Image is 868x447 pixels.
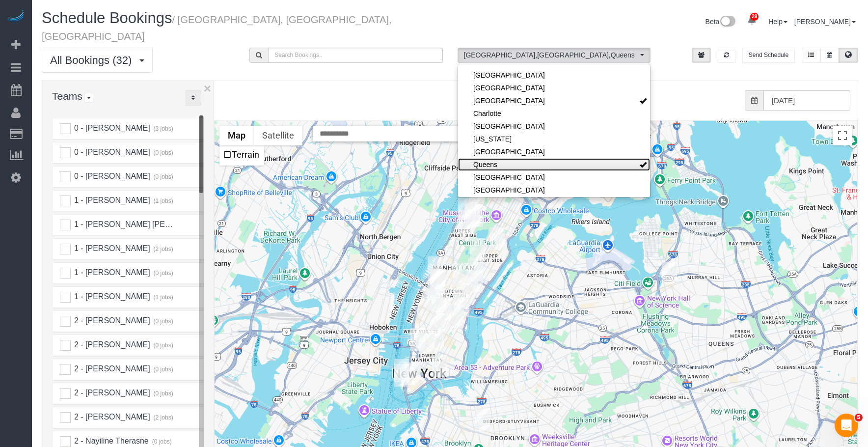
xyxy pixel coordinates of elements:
[152,149,173,156] small: (0 jobs)
[73,340,150,349] span: 2 - [PERSON_NAME]
[73,196,150,204] span: 1 - [PERSON_NAME]
[73,124,150,132] span: 0 - [PERSON_NAME]
[254,126,302,145] button: Show satellite imagery
[220,146,263,165] li: Terrain
[219,126,254,145] button: Show street map
[750,13,759,21] span: 29
[464,50,638,60] span: [GEOGRAPHIC_DATA] , [GEOGRAPHIC_DATA] , Queens
[394,364,409,387] div: 09/29/2025 12:00PM - Albert Sanders (NBA - Head of NBA Referee Operations) - 10 West Street, Apt....
[73,148,150,156] span: 0 - [PERSON_NAME]
[468,258,483,281] div: 09/29/2025 12:00PM - Brendan Nolan (Flexjet) - 205 East 59th Street, Apt. 16c, New York, NY 10022
[394,359,409,382] div: 09/29/2025 9:00AM - Robert Grossman - 21 South End Avenue, Apt Ph2y, New York, NY 10280
[73,316,150,325] span: 2 - [PERSON_NAME]
[152,197,173,204] small: (1 jobs)
[50,54,136,66] span: All Bookings (32)
[432,289,447,312] div: 09/29/2025 9:00AM - Ganapathy Mani - 777 6th Ave, Apt. 25d, New York, NY 10001
[458,120,650,133] li: Denver
[436,303,451,325] div: 09/29/2025 12:30PM - Jeffrey Davis - 240 Park Ave. South, Apt. 3a, New York, NY 10003
[152,246,173,252] small: (2 jobs)
[449,305,464,328] div: 09/29/2025 10:00AM - Wen Hsu (Computer Connection of Central New York) - 340 East 23rd Street, Ap...
[458,184,650,196] li: Staten Island
[468,204,483,227] div: 09/29/2025 10:00AM - Leonora Gogolak - 336 Central Park West, Apt 5e, New York, NY 10025
[73,268,150,277] span: 1 - [PERSON_NAME]
[405,363,420,385] div: 09/29/2025 8:00AM - Stephen Ford - 15 Broad Street, Apt. 728, New York, NY 10005
[458,94,650,107] li: Brooklyn
[152,173,173,180] small: (0 jobs)
[204,82,211,95] button: ×
[73,220,217,228] span: 1 - [PERSON_NAME] [PERSON_NAME]
[6,10,26,24] img: Automaid Logo
[453,263,468,285] div: 09/29/2025 1:00PM - Bhagyashri Soni - 641 5th Avenue, 27d2, New York, NY 10022
[469,180,484,203] div: 09/29/2025 11:00AM - Devon Morera - 229 West 109th Street, Apt. 33, New York, NY 10025
[464,199,480,222] div: 09/29/2025 8:30AM - Sri Narasimhan - 113 West 95th Street, New York, NY 10025
[73,437,148,445] span: 2 - Nayiline Therasne
[458,171,650,184] a: [GEOGRAPHIC_DATA]
[458,82,650,94] a: [GEOGRAPHIC_DATA]
[705,18,736,26] a: Beta
[419,331,434,353] div: 09/29/2025 7:55AM - Kelsy Gonzalez (Aviator Nation - NYC) - 93 Mercer Street, New York, NY 10012
[73,244,150,252] span: 1 - [PERSON_NAME]
[719,16,735,28] img: New interface
[458,107,650,120] a: Charlotte
[458,48,651,63] button: [GEOGRAPHIC_DATA],[GEOGRAPHIC_DATA],Queens
[219,145,264,166] ul: Show street map
[73,413,150,421] span: 2 - [PERSON_NAME]
[467,270,483,293] div: 09/29/2025 8:00AM - Evelyn Cundy - 330 East 52nd Street, Apt 26, New York, NY 10022
[458,133,650,145] a: [US_STATE]
[268,48,442,63] input: Search Bookings..
[430,269,445,291] div: 09/29/2025 10:00AM - Maid Sailors - 333 West 39th Street, Suite. 405, New York, NY 10018
[662,262,677,284] div: 09/29/2025 1:00PM - Tiffany Clark (H&R Block) - 39-20 Main Street, 2nd Floor, Flushing, NY 11354
[458,145,650,158] a: [GEOGRAPHIC_DATA]
[427,288,442,310] div: 09/29/2025 4:00PM - Harsha Viswanathan (New York City Society of Health-system Pharmacists) - 200...
[475,408,490,431] div: 09/29/2025 8:00AM - Elaine Wang - 445 Grand Avenue, Apt. 401, Brooklyn, NY 11238-7622
[73,292,150,301] span: 1 - [PERSON_NAME]
[152,318,173,325] small: (0 jobs)
[453,283,468,306] div: 09/29/2025 10:00AM - Amanda Carson - 155 East 38th Street, Apt. 8k, New York, NY 10016
[763,90,850,111] input: Date
[458,158,650,171] a: Queens
[458,94,650,107] a: [GEOGRAPHIC_DATA]
[73,389,150,397] span: 2 - [PERSON_NAME]
[458,69,650,82] a: [GEOGRAPHIC_DATA]
[151,438,172,445] small: (0 jobs)
[430,313,445,335] div: 09/29/2025 8:00AM - Coco Bryant - 25 East 10th Street, Apt. 7e, New York City, NY 10003
[458,48,651,63] ol: All Locations
[73,172,150,180] span: 0 - [PERSON_NAME]
[470,238,485,261] div: 09/29/2025 9:15AM - Francesca Racanelli (Still Here NYC) - 905 Madison Avenue, New York, NY 10021
[458,69,650,82] li: Boston
[458,197,473,220] div: 09/29/2025 10:00AM - Justine Drohan - 255 West 94th St., 15m, New York, NY 10025
[458,145,650,158] li: Portland
[73,364,150,373] span: 2 - [PERSON_NAME]
[152,342,173,349] small: (0 jobs)
[835,414,858,437] iframe: Intercom live chat
[42,14,392,42] small: / [GEOGRAPHIC_DATA], [GEOGRAPHIC_DATA], [GEOGRAPHIC_DATA]
[458,171,650,184] li: Seattle
[855,414,863,421] span: 5
[459,210,474,232] div: 09/29/2025 1:00PM - Christopher Malloy - 124 West 87th Street, Apt. 1a, New York, NY 10024
[458,120,650,133] a: [GEOGRAPHIC_DATA]
[436,298,451,321] div: 09/29/2025 2:00PM - Sangeeta Khicha - 21 East 22nd Street Apt. 2g, New York, NY 10010
[152,294,173,301] small: (1 jobs)
[458,184,650,196] a: [GEOGRAPHIC_DATA]
[191,95,195,101] i: Sort Teams
[152,270,173,277] small: (0 jobs)
[490,227,505,250] div: 09/29/2025 11:00AM - Danielle Oldham - 315 East 86th Street, Apt. 7de, New York, NY 10028
[152,366,173,373] small: (0 jobs)
[768,18,787,26] a: Help
[432,355,447,377] div: 09/29/2025 11:00AM - Andrew Fung (@andrewjfung) - 225 Cherry Street, Apt. 20m, New York, NY 10002
[185,90,201,106] div: ...
[429,329,444,352] div: 09/29/2025 9:45AM - Francesca Racanelli (Still Here NYC) - 268 Elizabeth Street, New York, NY 10012
[428,284,443,307] div: 09/29/2025 9:00AM - Cheryl-Rose Cruz - 215 W 28th Street, Apt. 10a, New York, NY 10001
[42,9,172,27] span: Schedule Bookings
[458,133,650,145] li: New Jersey
[152,390,173,397] small: (0 jobs)
[458,82,650,94] li: Bronx
[742,10,761,31] a: 29
[794,18,856,26] a: [PERSON_NAME]
[833,126,852,145] button: Toggle fullscreen view
[152,414,173,421] small: (2 jobs)
[465,204,481,226] div: 09/29/2025 10:00AM - Jacob Small - 50 West 93rd Street, Apt. 4k, New York, NY 10025
[742,48,795,63] button: Send Schedule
